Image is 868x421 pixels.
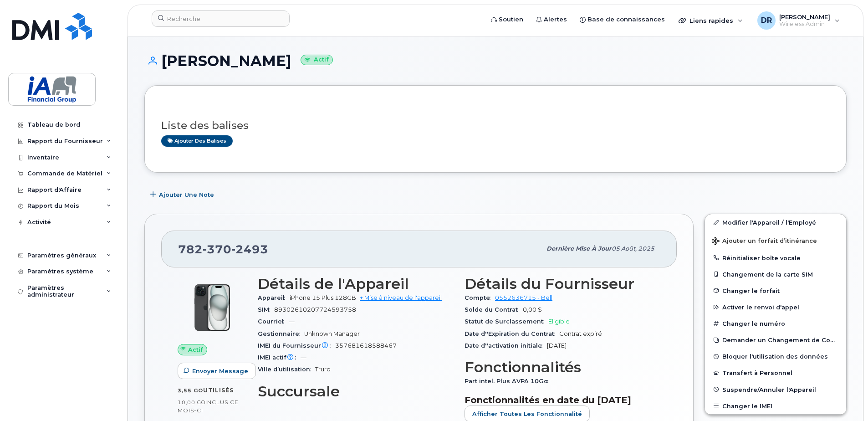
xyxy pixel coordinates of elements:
[548,318,570,325] span: Eligible
[705,250,846,266] button: Réinitialiser boîte vocale
[231,242,268,256] span: 2493
[722,386,816,393] span: Suspendre/Annuler l'Appareil
[465,306,523,313] span: Solde du Contrat
[258,342,335,349] span: IMEI du Fournisseur
[258,330,304,337] span: Gestionnaire
[258,354,301,361] span: IMEI actif
[258,276,454,292] h3: Détails de l'Appareil
[559,330,602,337] span: Contrat expiré
[705,231,846,250] button: Ajouter un forfait d’itinérance
[178,387,203,394] span: 3,55 Go
[523,306,542,313] span: 0,00 $
[304,330,360,337] span: Unknown Manager
[161,135,233,147] a: Ajouter des balises
[301,55,333,65] small: Actif
[705,381,846,398] button: Suspendre/Annuler l'Appareil
[722,287,780,294] span: Changer le forfait
[178,399,205,406] span: 10,00 Go
[705,214,846,231] a: Modifier l'Appareil / l'Employé
[465,378,553,385] span: Part intel. Plus AVPA 10Go
[705,365,846,381] button: Transfert à Personnel
[465,359,660,375] h3: Fonctionnalités
[185,280,240,335] img: iPhone_15_Black.png
[705,282,846,299] button: Changer le forfait
[178,242,268,256] span: 782
[144,186,222,203] button: Ajouter une Note
[159,190,214,199] span: Ajouter une Note
[258,366,315,373] span: Ville d’utilisation
[705,315,846,332] button: Changer le numéro
[188,345,203,354] span: Actif
[465,395,660,406] h3: Fonctionnalités en date du [DATE]
[315,366,331,373] span: Truro
[705,266,846,282] button: Changement de la carte SIM
[360,294,442,301] a: + Mise à niveau de l'appareil
[203,242,231,256] span: 370
[472,410,582,418] span: Afficher Toutes les Fonctionnalité
[722,304,799,311] span: Activer le renvoi d'appel
[203,387,234,394] span: utilisés
[547,342,567,349] span: [DATE]
[161,120,830,131] h3: Liste des balises
[465,276,660,292] h3: Détails du Fournisseur
[465,342,547,349] span: Date d''activation initiale
[178,363,256,379] button: Envoyer Message
[495,294,552,301] a: 0552636715 - Bell
[712,237,817,246] span: Ajouter un forfait d’itinérance
[178,399,239,414] span: inclus ce mois-ci
[258,318,289,325] span: Courriel
[289,318,295,325] span: —
[705,299,846,315] button: Activer le renvoi d'appel
[705,348,846,365] button: Bloquer l'utilisation des données
[144,53,847,69] h1: [PERSON_NAME]
[274,306,356,313] span: 89302610207724593758
[612,245,654,252] span: 05 août, 2025
[290,294,356,301] span: iPhone 15 Plus 128GB
[465,318,548,325] span: Statut de Surclassement
[705,398,846,414] button: Changer le IMEI
[465,330,559,337] span: Date d''Expiration du Contrat
[301,354,306,361] span: —
[258,306,274,313] span: SIM
[192,367,248,375] span: Envoyer Message
[258,383,454,400] h3: Succursale
[335,342,397,349] span: 357681618588467
[546,245,612,252] span: Dernière mise à jour
[705,332,846,348] button: Demander un Changement de Compte
[465,294,495,301] span: Compte
[258,294,290,301] span: Appareil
